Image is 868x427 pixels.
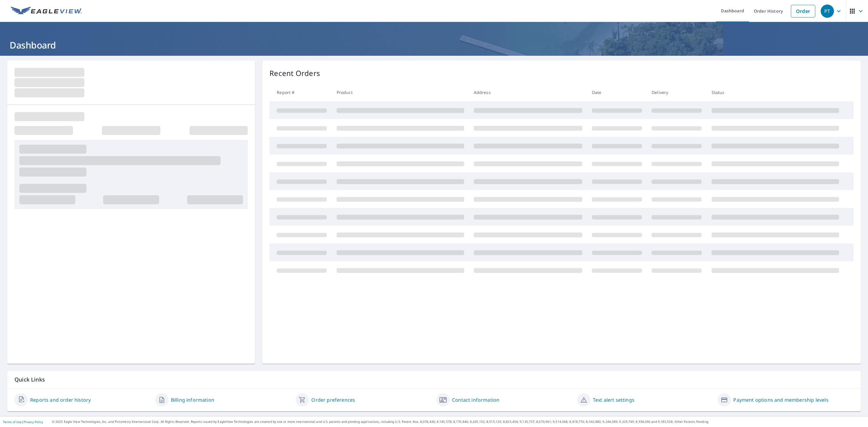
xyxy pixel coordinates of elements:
a: Contact information [452,396,499,403]
p: | [3,420,43,424]
div: PT [821,5,834,18]
th: Delivery [647,83,706,101]
th: Address [469,83,587,101]
th: Date [587,83,647,101]
th: Status [707,83,844,101]
a: Payment options and membership levels [733,396,828,403]
a: Order preferences [311,396,355,403]
a: Reports and order history [30,396,91,403]
a: Privacy Policy [24,420,43,424]
a: Text alert settings [593,396,634,403]
th: Product [332,83,469,101]
a: Order [791,5,815,17]
img: EV Logo [11,7,82,16]
th: Report # [269,83,332,101]
h1: Dashboard [7,39,861,51]
p: Quick Links [14,376,854,383]
p: © 2025 Eagle View Technologies, Inc. and Pictometry International Corp. All Rights Reserved. Repo... [52,419,865,424]
p: Recent Orders [269,68,320,79]
a: Billing information [171,396,214,403]
a: Terms of Use [3,420,22,424]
